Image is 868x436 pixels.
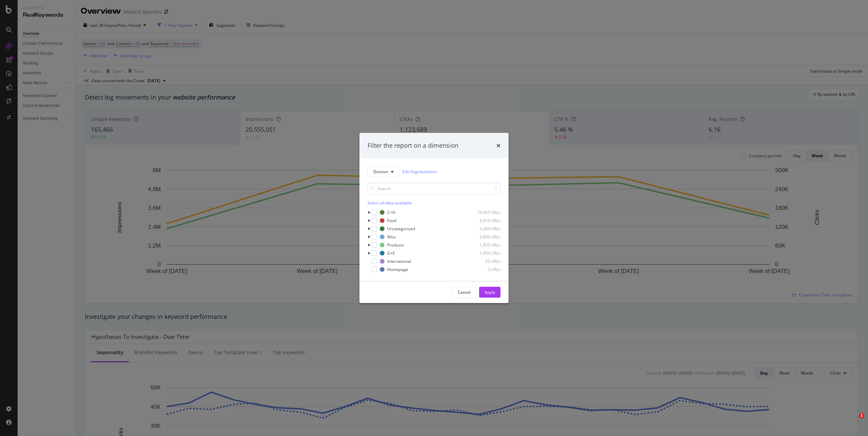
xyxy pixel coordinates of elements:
div: G+E [387,250,395,256]
div: 25 URLs [467,258,500,264]
iframe: Intercom live chat [845,413,861,429]
div: Food [387,218,396,223]
div: 15,547 URLs [467,210,500,215]
span: 1 [859,413,864,418]
div: Select all data available [368,200,500,205]
div: 1,454 URLs [467,250,500,256]
button: Apply [479,287,500,297]
button: Cancel [452,287,476,297]
a: Edit Segmentation [402,168,437,175]
div: 3,890 URLs [467,234,500,240]
div: Products [387,242,404,248]
span: Division [373,169,388,175]
button: Division [368,166,399,177]
div: Misc [387,234,396,240]
div: 4,284 URLs [467,226,500,232]
div: Cancel [458,289,471,295]
div: Apply [485,289,495,295]
div: 3 URLs [467,267,500,272]
div: 4,910 URLs [467,218,500,223]
div: Homepage [387,267,408,272]
div: Uncategorised [387,226,415,232]
input: Search [368,182,500,194]
div: times [496,141,500,150]
div: modal [359,133,509,303]
div: 1,855 URLs [467,242,500,248]
div: C+H [387,210,395,215]
div: Filter the report on a dimension [368,141,458,150]
div: International [387,258,411,264]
